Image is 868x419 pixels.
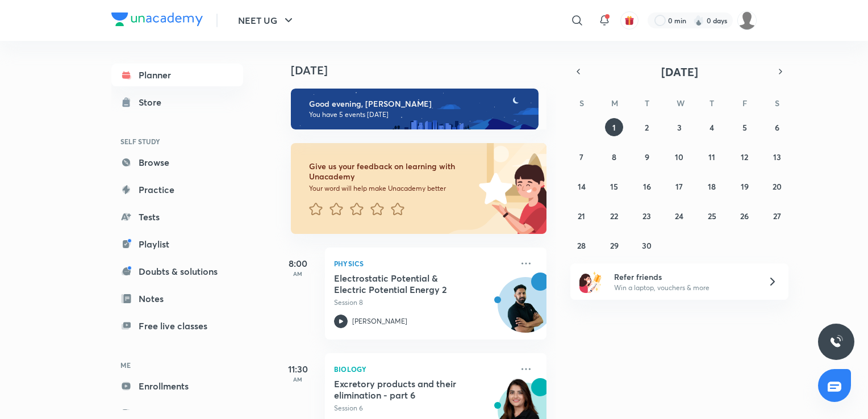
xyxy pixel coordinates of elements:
[291,64,558,77] h4: [DATE]
[605,236,623,254] button: September 29, 2025
[768,118,786,136] button: September 6, 2025
[352,316,407,326] p: [PERSON_NAME]
[614,283,754,293] p: Win a laptop, vouchers & more
[573,177,591,195] button: September 14, 2025
[775,98,779,108] abbr: Saturday
[309,184,475,193] p: Your word will help make Unacademy better
[703,177,721,195] button: September 18, 2025
[638,236,656,254] button: September 30, 2025
[579,270,602,293] img: referral
[638,177,656,195] button: September 16, 2025
[111,315,243,337] a: Free live classes
[677,122,682,133] abbr: September 3, 2025
[612,122,616,133] abbr: September 1, 2025
[111,233,243,255] a: Playlist
[642,211,651,221] abbr: September 23, 2025
[624,15,635,26] img: avatar
[578,211,585,221] abbr: September 21, 2025
[773,211,781,221] abbr: September 27, 2025
[111,91,243,114] a: Store
[708,152,715,162] abbr: September 11, 2025
[231,9,302,32] button: NEET UG
[579,152,583,162] abbr: September 7, 2025
[309,161,475,182] h6: Give us your feedback on learning with Unacademy
[334,378,475,401] h5: Excretory products and their elimination - part 6
[605,148,623,166] button: September 8, 2025
[309,99,528,109] h6: Good evening, [PERSON_NAME]
[742,122,747,133] abbr: September 5, 2025
[440,143,546,234] img: feedback_image
[740,211,749,221] abbr: September 26, 2025
[710,122,714,133] abbr: September 4, 2025
[605,207,623,225] button: September 22, 2025
[773,181,782,192] abbr: September 20, 2025
[675,152,683,162] abbr: September 10, 2025
[677,98,685,108] abbr: Wednesday
[710,98,714,108] abbr: Thursday
[670,118,688,136] button: September 3, 2025
[768,148,786,166] button: September 13, 2025
[573,148,591,166] button: September 7, 2025
[661,64,698,79] span: [DATE]
[775,122,779,133] abbr: September 6, 2025
[645,122,649,133] abbr: September 2, 2025
[736,148,754,166] button: September 12, 2025
[334,273,475,295] h5: Electrostatic Potential & Electric Potential Energy 2
[578,181,586,192] abbr: September 14, 2025
[139,95,168,109] div: Store
[638,148,656,166] button: September 9, 2025
[645,98,649,108] abbr: Tuesday
[334,403,512,413] p: Session 6
[111,132,243,151] h6: SELF STUDY
[768,177,786,195] button: September 20, 2025
[741,152,748,162] abbr: September 12, 2025
[675,181,683,192] abbr: September 17, 2025
[703,118,721,136] button: September 4, 2025
[708,211,716,221] abbr: September 25, 2025
[829,335,843,349] img: ttu
[670,207,688,225] button: September 24, 2025
[638,118,656,136] button: September 2, 2025
[773,152,781,162] abbr: September 13, 2025
[614,271,754,283] h6: Refer friends
[577,240,586,251] abbr: September 28, 2025
[579,98,584,108] abbr: Sunday
[309,110,528,119] p: You have 5 events [DATE]
[610,240,619,251] abbr: September 29, 2025
[737,11,757,30] img: Khushboo
[111,151,243,174] a: Browse
[111,260,243,283] a: Doubts & solutions
[291,89,539,129] img: evening
[736,177,754,195] button: September 19, 2025
[605,177,623,195] button: September 15, 2025
[643,181,651,192] abbr: September 16, 2025
[573,207,591,225] button: September 21, 2025
[334,362,512,376] p: Biology
[638,207,656,225] button: September 23, 2025
[111,375,243,397] a: Enrollments
[605,118,623,136] button: September 1, 2025
[334,257,512,270] p: Physics
[703,207,721,225] button: September 25, 2025
[498,283,553,338] img: Avatar
[670,177,688,195] button: September 17, 2025
[645,152,649,162] abbr: September 9, 2025
[736,207,754,225] button: September 26, 2025
[275,257,320,270] h5: 8:00
[610,181,618,192] abbr: September 15, 2025
[111,355,243,375] h6: ME
[736,118,754,136] button: September 5, 2025
[741,181,749,192] abbr: September 19, 2025
[703,148,721,166] button: September 11, 2025
[111,64,243,86] a: Planner
[675,211,683,221] abbr: September 24, 2025
[768,207,786,225] button: September 27, 2025
[708,181,716,192] abbr: September 18, 2025
[275,362,320,376] h5: 11:30
[111,12,203,29] a: Company Logo
[612,152,616,162] abbr: September 8, 2025
[620,11,639,30] button: avatar
[742,98,747,108] abbr: Friday
[111,206,243,228] a: Tests
[111,287,243,310] a: Notes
